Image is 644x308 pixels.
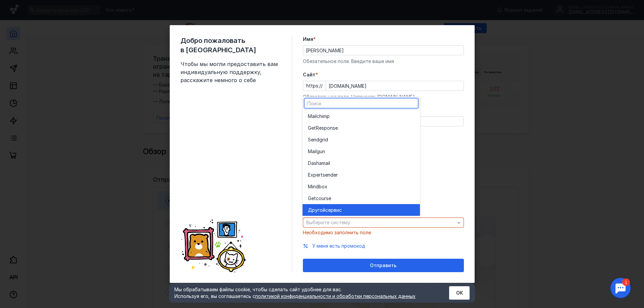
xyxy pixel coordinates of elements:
div: Необходимо заполнить поле [303,229,464,236]
button: GetResponse [303,122,420,134]
span: box [319,183,327,190]
span: etResponse [311,125,338,131]
button: Expertsender [303,169,420,181]
span: Другой [308,207,325,213]
button: Sendgrid [303,134,420,145]
span: l [329,160,330,167]
span: Имя [303,36,313,43]
span: Sendgr [308,136,324,143]
span: id [324,136,328,143]
span: e [328,195,331,202]
button: Отправить [303,259,464,272]
div: grid [303,110,420,218]
span: сервис [325,207,342,213]
span: Mailchim [308,113,327,120]
button: Mailgun [303,145,420,157]
span: G [308,125,311,131]
span: Отправить [370,263,396,268]
span: pertsender [313,172,338,178]
button: Getcourse [303,192,420,204]
span: Ex [308,172,313,178]
span: У меня есть промокод [312,243,365,249]
div: Мы обрабатываем файлы cookie, чтобы сделать сайт удобнее для вас. Используя его, вы соглашаетесь c [174,286,433,300]
button: ОК [449,286,470,300]
div: Обязательное поле. Например: [DOMAIN_NAME] [303,94,464,100]
span: Mind [308,183,319,190]
div: 1 [15,4,23,11]
span: Чтобы мы могли предоставить вам индивидуальную поддержку, расскажите немного о себе [180,60,281,84]
a: политикой конфиденциальности и обработки персональных данных [255,293,416,299]
input: Поиск [305,99,418,108]
span: Cайт [303,71,316,78]
span: Добро пожаловать в [GEOGRAPHIC_DATA] [180,36,281,55]
button: Mailchimp [303,110,420,122]
span: p [327,113,330,120]
span: Getcours [308,195,328,202]
span: Выберите систему [306,220,350,225]
button: У меня есть промокод [312,243,365,249]
span: Dashamai [308,160,329,167]
span: gun [317,148,325,155]
button: Dashamail [303,157,420,169]
button: Другойсервис [303,204,420,216]
div: Обязательное поле. Введите ваше имя [303,58,464,65]
span: Mail [308,148,317,155]
button: Mindbox [303,181,420,192]
button: Выберите систему [303,218,464,228]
